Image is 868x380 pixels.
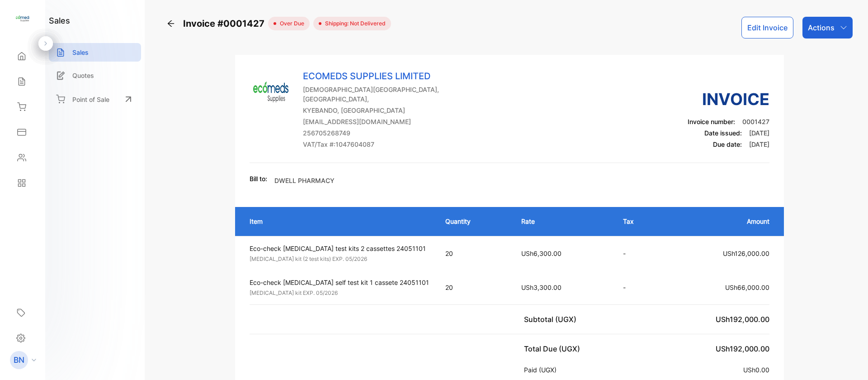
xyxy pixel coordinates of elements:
button: Edit Invoice [741,17,793,38]
p: [EMAIL_ADDRESS][DOMAIN_NAME] [303,117,476,126]
h3: Invoice [688,87,769,111]
p: Tax [623,216,656,226]
p: 20 [445,249,503,258]
p: KYEBANDO, [GEOGRAPHIC_DATA] [303,106,476,115]
p: Bill to: [250,174,267,183]
iframe: LiveChat chat widget [830,342,868,380]
p: Actions [808,22,835,33]
span: Shipping: Not Delivered [321,19,386,28]
span: USh192,000.00 [716,315,769,324]
p: Quotes [72,71,94,80]
p: BN [14,354,24,366]
p: Paid (UGX) [524,365,560,375]
p: Total Due (UGX) [524,343,584,354]
a: Sales [49,43,141,62]
p: Point of Sale [72,95,109,104]
p: Eco-check [MEDICAL_DATA] self test kit 1 cassete 24051101 [250,278,429,287]
span: [DATE] [749,140,769,148]
img: Company Logo [250,69,295,115]
button: Actions [802,17,853,38]
h1: sales [49,14,70,27]
p: Subtotal (UGX) [524,314,580,325]
p: Sales [72,48,89,57]
p: Eco-check [MEDICAL_DATA] test kits 2 cassettes 24051101 [250,244,429,253]
span: USh6,300.00 [521,250,561,257]
p: - [623,249,656,258]
p: [DEMOGRAPHIC_DATA][GEOGRAPHIC_DATA], [GEOGRAPHIC_DATA], [303,85,476,104]
p: 20 [445,283,503,292]
p: [MEDICAL_DATA] kit (2 test kits) EXP. 05/2026 [250,255,429,263]
span: USh66,000.00 [725,284,769,291]
img: logo [16,12,29,25]
span: [DATE] [749,129,769,137]
p: 256705268749 [303,128,476,138]
span: Invoice #0001427 [183,17,268,30]
p: Rate [521,216,605,226]
span: USh192,000.00 [716,344,769,353]
span: over due [276,19,304,28]
p: Quantity [445,216,503,226]
span: Due date: [713,140,742,148]
a: Point of Sale [49,89,141,109]
p: - [623,283,656,292]
span: Invoice number: [688,118,735,125]
a: Quotes [49,66,141,85]
p: DWELL PHARMACY [274,176,335,185]
span: Date issued: [704,129,742,137]
span: USh0.00 [743,366,769,374]
p: ECOMEDS SUPPLIES LIMITED [303,69,476,83]
span: 0001427 [742,118,769,125]
span: USh3,300.00 [521,284,561,291]
p: [MEDICAL_DATA] kit EXP. 05/2026 [250,289,429,297]
p: Amount [674,216,769,226]
p: VAT/Tax #: 1047604087 [303,139,476,149]
span: USh126,000.00 [723,250,769,257]
p: Item [250,216,427,226]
